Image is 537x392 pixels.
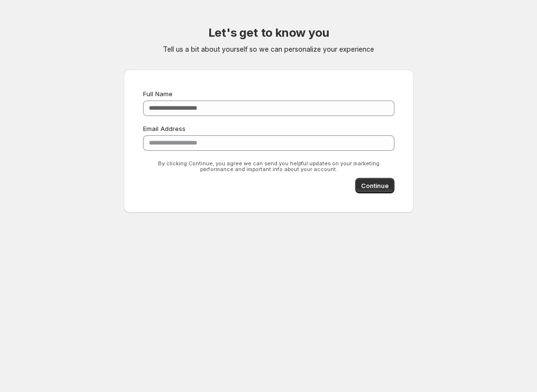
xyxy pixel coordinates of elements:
button: Continue [355,178,394,193]
p: Tell us a bit about yourself so we can personalize your experience [163,44,374,54]
span: Full Name [143,90,173,98]
span: Email Address [143,125,186,132]
p: By clicking Continue, you agree we can send you helpful updates on your marketing performance and... [143,160,394,172]
h2: Let's get to know you [208,25,329,41]
span: Continue [361,181,389,190]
